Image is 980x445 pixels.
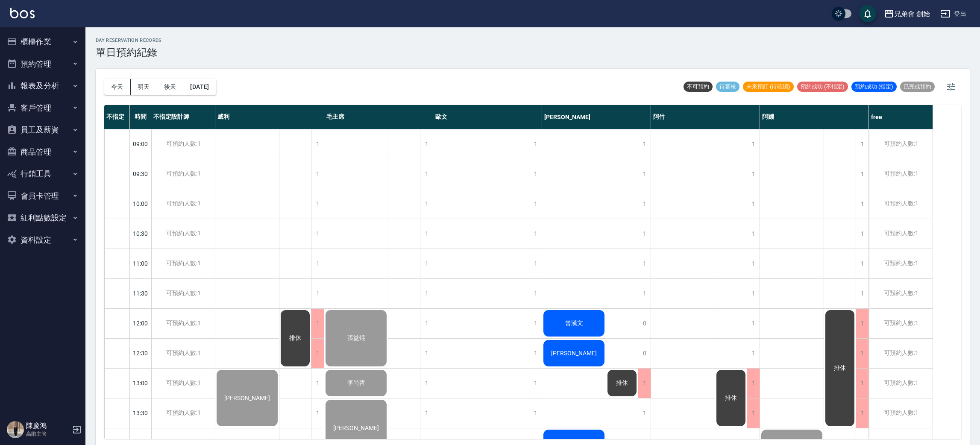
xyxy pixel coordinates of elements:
[420,309,433,338] div: 1
[529,309,542,338] div: 1
[529,129,542,159] div: 1
[869,398,933,428] div: 可預約人數:1
[747,279,760,308] div: 1
[747,219,760,249] div: 1
[130,308,151,338] div: 12:00
[311,159,324,189] div: 1
[856,369,869,398] div: 1
[563,319,585,327] span: 曾漢文
[869,279,933,308] div: 可預約人數:1
[880,5,933,23] button: 兄弟會 創始
[638,189,651,219] div: 1
[529,279,542,308] div: 1
[346,379,367,387] span: 李尚哲
[614,379,630,387] span: 排休
[151,369,215,398] div: 可預約人數:1
[311,219,324,249] div: 1
[420,369,433,398] div: 1
[151,129,215,159] div: 可預約人數:1
[869,369,933,398] div: 可預約人數:1
[747,369,760,398] div: 1
[869,189,933,219] div: 可預約人數:1
[869,219,933,249] div: 可預約人數:1
[716,83,739,91] span: 待審核
[747,159,760,189] div: 1
[131,79,157,95] button: 明天
[420,189,433,219] div: 1
[311,129,324,159] div: 1
[104,105,130,129] div: 不指定
[856,309,869,338] div: 1
[529,339,542,368] div: 1
[651,105,760,129] div: 阿竹
[3,97,82,119] button: 客戶管理
[3,75,82,97] button: 報表及分析
[215,105,324,129] div: 威利
[856,129,869,159] div: 1
[311,369,324,398] div: 1
[638,369,651,398] div: 1
[743,83,794,91] span: 未來預訂 (待確認)
[529,249,542,278] div: 1
[529,369,542,398] div: 1
[420,129,433,159] div: 1
[420,339,433,368] div: 1
[529,398,542,428] div: 1
[638,309,651,338] div: 0
[723,394,739,402] span: 排休
[130,129,151,159] div: 09:00
[311,279,324,308] div: 1
[869,339,933,368] div: 可預約人數:1
[130,189,151,219] div: 10:00
[151,189,215,219] div: 可預約人數:1
[420,159,433,189] div: 1
[869,309,933,338] div: 可預約人數:1
[130,338,151,368] div: 12:30
[151,219,215,249] div: 可預約人數:1
[900,83,935,91] span: 已完成預約
[3,31,82,53] button: 櫃檯作業
[542,105,651,129] div: [PERSON_NAME]
[747,129,760,159] div: 1
[760,105,869,129] div: 阿蹦
[856,279,869,308] div: 1
[183,79,216,95] button: [DATE]
[747,398,760,428] div: 1
[311,339,324,368] div: 1
[151,105,215,129] div: 不指定設計師
[151,279,215,308] div: 可預約人數:1
[856,249,869,278] div: 1
[747,249,760,278] div: 1
[26,422,70,430] h5: 陳慶鴻
[3,229,82,251] button: 資料設定
[937,6,970,22] button: 登出
[130,398,151,428] div: 13:30
[638,219,651,249] div: 1
[638,398,651,428] div: 1
[151,249,215,278] div: 可預約人數:1
[856,159,869,189] div: 1
[130,249,151,278] div: 11:00
[747,339,760,368] div: 1
[420,398,433,428] div: 1
[151,159,215,189] div: 可預約人數:1
[856,398,869,428] div: 1
[104,79,131,95] button: 今天
[130,159,151,189] div: 09:30
[157,79,184,95] button: 後天
[869,129,933,159] div: 可預約人數:1
[529,189,542,219] div: 1
[420,279,433,308] div: 1
[420,249,433,278] div: 1
[96,38,162,43] h2: day Reservation records
[856,219,869,249] div: 1
[311,309,324,338] div: 1
[856,339,869,368] div: 1
[856,189,869,219] div: 1
[3,141,82,163] button: 商品管理
[869,105,933,129] div: free
[859,5,876,22] button: save
[130,219,151,249] div: 10:30
[311,189,324,219] div: 1
[638,279,651,308] div: 1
